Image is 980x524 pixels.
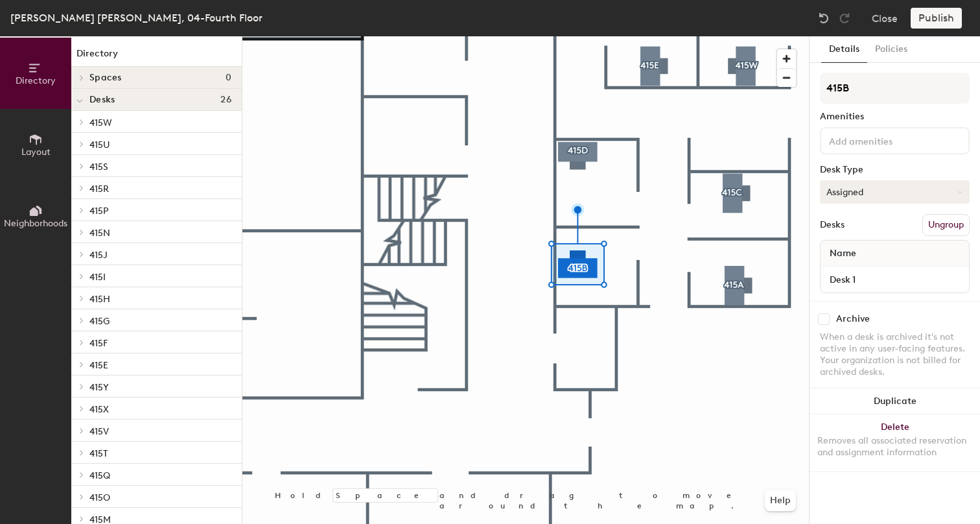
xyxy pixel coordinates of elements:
[89,338,108,349] span: 415F
[10,10,262,26] div: [PERSON_NAME] [PERSON_NAME], 04-Fourth Floor
[820,220,845,230] div: Desks
[89,382,109,393] span: 415Y
[89,161,108,173] span: 415S
[89,470,110,481] span: 415Q
[89,73,122,83] span: Spaces
[836,314,870,324] div: Archive
[89,426,109,437] span: 415V
[817,435,972,458] div: Removes all associated reservation and assignment information
[21,147,51,158] span: Layout
[89,404,109,415] span: 415X
[89,316,110,327] span: 415G
[821,36,867,63] button: Details
[823,270,966,289] input: Unnamed desk
[820,165,970,175] div: Desk Type
[820,180,970,204] button: Assigned
[89,360,108,371] span: 415E
[89,117,112,128] span: 415W
[4,218,67,229] span: Neighborhoods
[867,36,915,63] button: Policies
[838,12,851,25] img: Redo
[16,75,56,86] span: Directory
[89,448,108,459] span: 415T
[826,132,943,148] input: Add amenities
[226,73,231,83] span: 0
[89,206,108,217] span: 415P
[810,388,980,414] button: Duplicate
[89,95,115,105] span: Desks
[71,47,242,67] h1: Directory
[89,228,110,239] span: 415N
[89,250,108,261] span: 415J
[810,414,980,471] button: DeleteRemoves all associated reservation and assignment information
[89,492,110,503] span: 415O
[823,242,863,265] span: Name
[872,8,898,29] button: Close
[89,272,106,283] span: 415I
[89,139,110,150] span: 415U
[817,12,830,25] img: Undo
[89,184,109,195] span: 415R
[820,112,970,122] div: Amenities
[820,331,970,378] div: When a desk is archived it's not active in any user-facing features. Your organization is not bil...
[922,214,970,236] button: Ungroup
[89,294,110,305] span: 415H
[765,490,796,511] button: Help
[220,95,231,105] span: 26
